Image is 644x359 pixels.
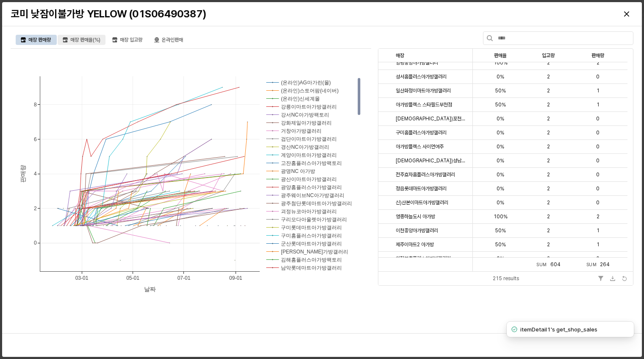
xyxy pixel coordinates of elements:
span: 0 [596,143,600,150]
span: 1 [597,241,600,248]
span: 50% [495,227,506,234]
span: 2 [547,59,550,66]
span: 0 [596,255,600,262]
span: 2 [547,115,550,122]
span: [DEMOGRAPHIC_DATA])성남이마트 아가방갤러리 [396,157,469,164]
span: 정읍롯데마트아가방갤러리 [396,185,447,192]
button: Download [608,273,618,284]
span: 전주효자홈플러스아가방갤러리 [396,171,455,178]
span: 0% [497,255,504,262]
span: 0% [497,129,504,136]
span: 2 [547,199,550,206]
span: 아가방플렉스 스타필드부천점 [396,101,452,108]
div: Table toolbar [378,271,633,285]
span: 2 [547,255,550,262]
span: 판매량 [591,52,604,58]
span: 0 [596,157,600,164]
span: 입고량 [542,52,555,58]
span: 성서홈플러스아가방갤러리 [396,73,447,80]
span: 264 [600,262,610,267]
span: 100% [494,213,508,220]
span: 양평중앙아가방갤러리 [396,59,438,66]
span: 0 [596,115,600,122]
span: 1 [597,87,600,94]
span: 일산화정이마트아가방갤러리 [396,87,451,94]
span: 매장 [396,52,404,58]
h4: itemDetail1's get_shop_sales [520,325,597,334]
span: 0 [596,171,600,178]
span: 50% [495,101,506,108]
span: 0% [497,157,504,164]
span: 0% [497,73,504,80]
div: 매장 판매량 [28,35,51,45]
span: 2 [547,185,550,192]
div: success [510,325,519,334]
span: [DEMOGRAPHIC_DATA])포천이마트아가방 [396,115,469,122]
span: 0% [497,115,504,122]
span: 604 [550,262,561,267]
span: 0 [596,199,600,206]
span: 2 [597,213,600,220]
span: 50% [495,87,506,94]
span: 2 [547,241,550,248]
button: Filter [596,273,606,284]
span: 50% [495,241,506,248]
div: 매장 입고량 [120,35,142,45]
span: 영종하늘도시 아가방 [396,213,435,220]
span: 2 [547,143,550,150]
span: 0% [497,143,504,150]
span: Sum [586,262,600,267]
span: 의정부홈플러스아가방갤러리 [396,255,451,262]
span: 2 [547,227,550,234]
span: 아가방플렉스 사이먼여주 [396,143,444,150]
span: 구미홈플러스아가방갤러리 [396,129,447,136]
span: 2 [547,101,550,108]
span: 0 [596,129,600,136]
span: 2 [547,73,550,80]
div: 매장 입고량 [107,35,147,45]
div: 매장 판매율(%) [58,35,105,45]
span: 이천중앙아가방갤러리 [396,227,438,234]
span: Sum [536,262,550,267]
span: 0% [497,199,504,206]
button: Close [620,7,633,21]
span: 제주이마트2 아가방 [396,241,434,248]
span: 0% [497,185,504,192]
h3: 코미 낮잠이불가방 YELLOW (01S06490387) [11,8,476,20]
span: 1 [597,101,600,108]
span: 100% [494,59,508,66]
div: 매장 판매율(%) [70,35,100,45]
span: 2 [547,213,550,220]
button: Refresh [619,273,630,284]
div: Notifications (F8) [497,323,644,359]
span: 2 [547,171,550,178]
span: 2 [547,157,550,164]
span: 0% [497,171,504,178]
span: 1 [597,227,600,234]
span: 0 [596,185,600,192]
div: 온라인판매 [149,35,188,45]
span: 2 [547,87,550,94]
span: 0 [596,73,600,80]
span: 판매율 [494,52,507,58]
div: 온라인판매 [162,35,183,45]
span: 2 [597,59,600,66]
div: 215 results [493,274,519,283]
div: 매장 판매량 [16,35,56,45]
span: 신)산본이마트아가방갤러리 [396,199,448,206]
span: 2 [547,129,550,136]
